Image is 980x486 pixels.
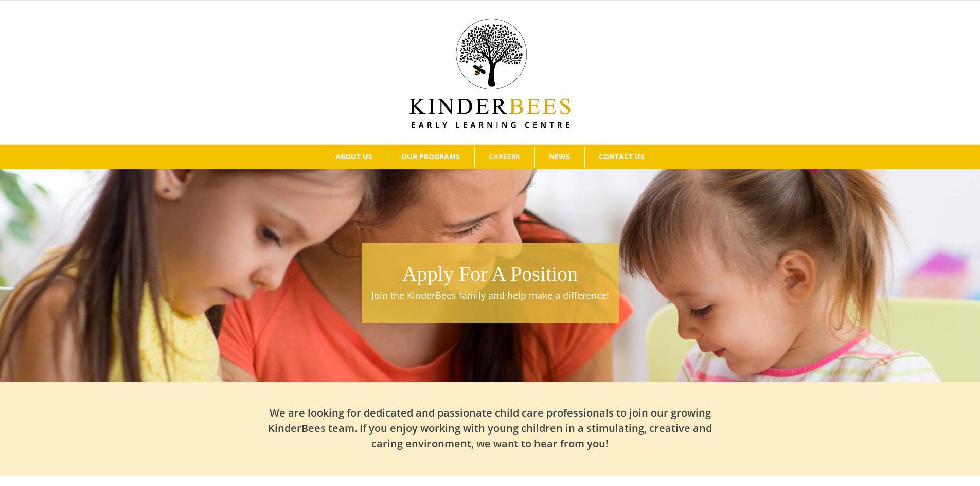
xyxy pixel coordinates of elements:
a: CAREERS [475,147,534,167]
span: OUR PROGRAMS [401,153,460,160]
a: ABOUT US [322,147,387,167]
h1: Apply For A Position [367,260,614,289]
span: CAREERS [489,153,520,160]
p: Join the KinderBees family and help make a difference! [367,289,614,302]
a: CONTACT US [585,147,659,167]
span: CONTACT US [599,153,645,160]
h2: We are looking for dedicated and passionate child care professionals to join our growing KinderBe... [264,405,717,452]
a: OUR PROGRAMS [387,147,474,167]
img: Kinder Bees Logo [409,19,571,128]
span: ABOUT US [335,153,372,160]
span: NEWS [549,153,570,160]
a: NEWS [535,147,584,167]
nav: Main Menu [15,145,965,169]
